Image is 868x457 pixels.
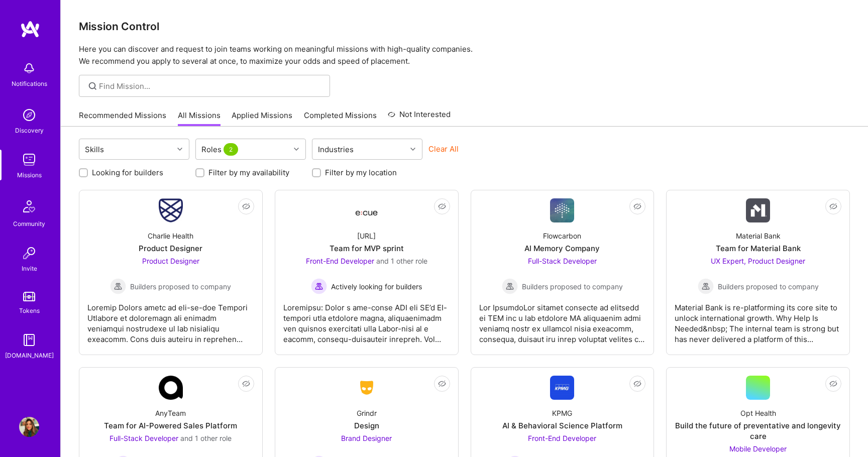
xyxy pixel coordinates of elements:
[142,257,199,265] span: Product Designer
[698,278,714,294] img: Builders proposed to company
[104,420,237,431] div: Team for AI-Powered Sales Platform
[159,198,183,222] img: Company Logo
[716,243,801,254] div: Team for Material Bank
[19,305,40,316] div: Tokens
[829,380,837,388] i: icon EyeClosed
[746,198,770,222] img: Company Logo
[357,231,376,241] div: [URL]
[17,417,42,437] a: User Avatar
[729,444,787,453] span: Mobile Developer
[20,20,40,38] img: logo
[355,379,379,397] img: Company Logo
[311,278,327,294] img: Actively looking for builders
[341,434,392,442] span: Brand Designer
[19,150,39,170] img: teamwork
[552,408,572,418] div: KPMG
[325,167,397,178] label: Filter by my location
[355,201,379,219] img: Company Logo
[502,420,622,431] div: AI & Behavioral Science Platform
[99,81,322,91] input: Find Mission...
[502,278,518,294] img: Builders proposed to company
[354,420,379,431] div: Design
[736,231,781,241] div: Material Bank
[524,243,600,254] div: AI Memory Company
[92,167,163,178] label: Looking for builders
[550,376,574,400] img: Company Logo
[22,263,37,274] div: Invite
[79,43,850,67] p: Here you can discover and request to join teams working on meaningful missions with high-quality ...
[438,380,446,388] i: icon EyeClosed
[155,408,186,418] div: AnyTeam
[304,110,377,127] a: Completed Missions
[388,108,451,127] a: Not Interested
[829,202,837,210] i: icon EyeClosed
[428,144,459,154] button: Clear All
[675,294,841,345] div: Material Bank is re-platforming its core site to unlock international growth. Why Help Is Needed&...
[208,167,289,178] label: Filter by my availability
[19,58,39,78] img: bell
[15,125,44,136] div: Discovery
[177,147,182,152] i: icon Chevron
[180,434,232,442] span: and 1 other role
[330,243,404,254] div: Team for MVP sprint
[87,294,254,345] div: Loremip Dolors ametc ad eli-se-doe Tempori Utlabore et doloremagn ali enimadm veniamqui nostrudex...
[232,110,292,127] a: Applied Missions
[19,330,39,350] img: guide book
[13,218,45,229] div: Community
[438,202,446,210] i: icon EyeClosed
[79,20,850,33] h3: Mission Control
[5,350,54,361] div: [DOMAIN_NAME]
[283,294,450,345] div: Loremipsu: Dolor s ame-conse ADI eli SE’d EI-tempori utla etdolore magna, aliquaenimadm ven quisn...
[148,231,193,241] div: Charlie Health
[633,202,641,210] i: icon EyeClosed
[718,281,819,292] span: Builders proposed to company
[550,198,574,222] img: Company Logo
[675,420,841,441] div: Build the future of preventative and longevity care
[19,243,39,263] img: Invite
[110,434,178,442] span: Full-Stack Developer
[19,105,39,125] img: discovery
[17,170,42,180] div: Missions
[740,408,776,418] div: Opt Health
[87,198,254,347] a: Company LogoCharlie HealthProduct DesignerProduct Designer Builders proposed to companyBuilders p...
[283,198,450,347] a: Company Logo[URL]Team for MVP sprintFront-End Developer and 1 other roleActively looking for buil...
[224,143,238,156] span: 2
[522,281,623,292] span: Builders proposed to company
[410,147,415,152] i: icon Chevron
[306,257,374,265] span: Front-End Developer
[331,281,422,292] span: Actively looking for builders
[315,142,356,157] div: Industries
[110,278,126,294] img: Builders proposed to company
[23,292,35,301] img: tokens
[12,78,47,89] div: Notifications
[242,380,250,388] i: icon EyeClosed
[87,80,98,92] i: icon SearchGrey
[479,294,646,345] div: Lor IpsumdoLor sitamet consecte ad elitsedd ei TEM inc u lab etdolore MA aliquaenim admi veniamq ...
[711,257,805,265] span: UX Expert, Product Designer
[543,231,581,241] div: Flowcarbon
[159,376,183,400] img: Company Logo
[357,408,377,418] div: Grindr
[79,110,166,127] a: Recommended Missions
[82,142,106,157] div: Skills
[19,417,39,437] img: User Avatar
[178,110,221,127] a: All Missions
[675,198,841,347] a: Company LogoMaterial BankTeam for Material BankUX Expert, Product Designer Builders proposed to c...
[242,202,250,210] i: icon EyeClosed
[528,434,596,442] span: Front-End Developer
[130,281,231,292] span: Builders proposed to company
[633,380,641,388] i: icon EyeClosed
[139,243,202,254] div: Product Designer
[294,147,299,152] i: icon Chevron
[479,198,646,347] a: Company LogoFlowcarbonAI Memory CompanyFull-Stack Developer Builders proposed to companyBuilders ...
[528,257,597,265] span: Full-Stack Developer
[17,194,41,218] img: Community
[199,142,243,157] div: Roles
[376,257,427,265] span: and 1 other role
